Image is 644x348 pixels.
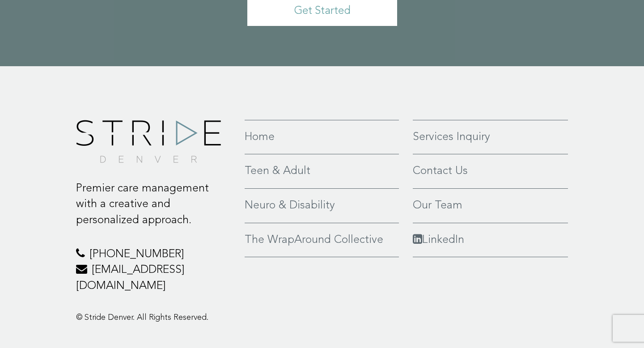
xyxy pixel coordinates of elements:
a: Contact Us [413,163,568,179]
a: Home [245,129,399,145]
a: Teen & Adult [245,163,399,179]
a: Our Team [413,198,568,214]
img: footer-logo.png [76,120,221,163]
p: Premier care management with a creative and personalized approach. [76,181,231,229]
a: LinkedIn [413,232,568,248]
p: [PHONE_NUMBER] [EMAIL_ADDRESS][DOMAIN_NAME] [76,246,231,294]
a: Services Inquiry [413,129,568,145]
a: Neuro & Disability [245,198,399,214]
span: © Stride Denver. All Rights Reserved. [76,314,208,322]
a: The WrapAround Collective [245,232,399,248]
